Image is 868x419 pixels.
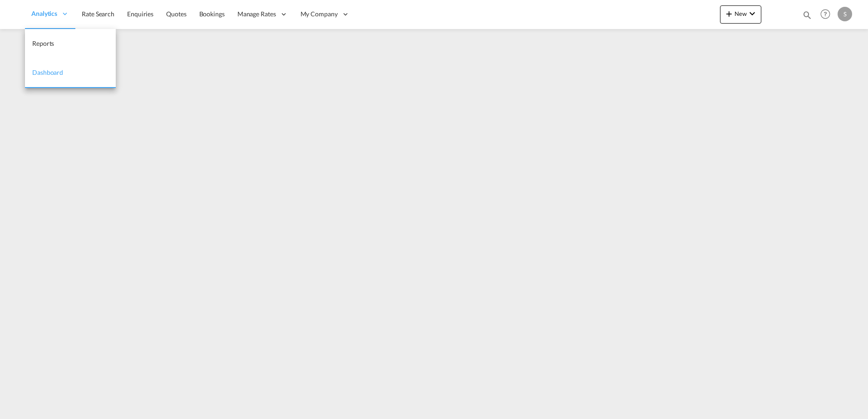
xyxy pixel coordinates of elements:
span: Manage Rates [237,10,276,19]
span: Quotes [166,10,186,18]
span: Reports [32,39,54,47]
span: Analytics [31,9,57,18]
md-icon: icon-plus 400-fg [724,8,735,19]
div: S [838,7,852,21]
div: Help [818,6,838,23]
div: icon-magnify [802,10,812,24]
span: Bookings [199,10,225,18]
a: Dashboard [25,58,116,88]
span: New [724,10,758,17]
span: Help [818,6,833,22]
md-icon: icon-chevron-down [747,8,758,19]
span: Enquiries [127,10,153,18]
span: Rate Search [82,10,114,18]
md-icon: icon-magnify [802,10,812,20]
a: Reports [25,29,116,58]
span: Dashboard [32,68,63,76]
span: My Company [301,10,338,19]
button: icon-plus 400-fgNewicon-chevron-down [720,5,761,24]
